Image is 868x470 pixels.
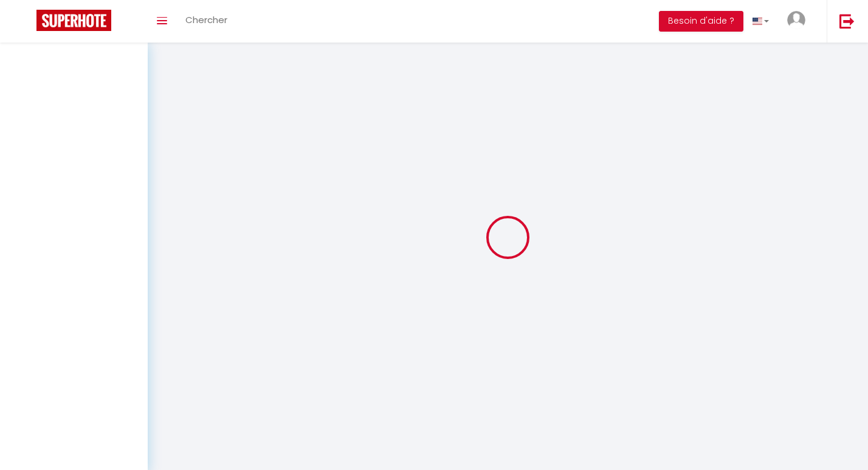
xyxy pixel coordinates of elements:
button: Besoin d'aide ? [659,11,743,32]
button: Ouvrir le widget de chat LiveChat [10,5,46,41]
img: ... [787,11,805,29]
img: Super Booking [36,10,111,31]
img: logout [839,13,855,29]
span: Chercher [185,13,227,26]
